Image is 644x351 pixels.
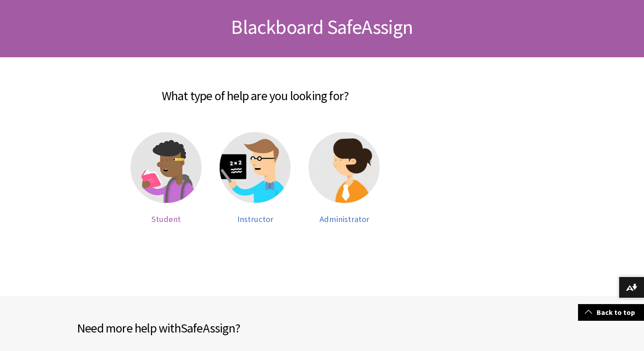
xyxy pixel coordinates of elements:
a: Administrator help Administrator [309,132,380,224]
h2: Need more help with ? [77,319,322,337]
span: SafeAssign [181,320,235,336]
span: Blackboard SafeAssign [231,14,413,39]
img: Student help [131,132,202,203]
span: Student [151,214,181,224]
a: Back to top [578,304,644,321]
img: Administrator help [309,132,380,203]
span: Instructor [237,214,273,224]
h2: What type of help are you looking for? [77,75,433,105]
a: Student help Student [131,132,202,224]
span: Administrator [320,214,369,224]
a: Instructor help Instructor [220,132,291,224]
img: Instructor help [220,132,291,203]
